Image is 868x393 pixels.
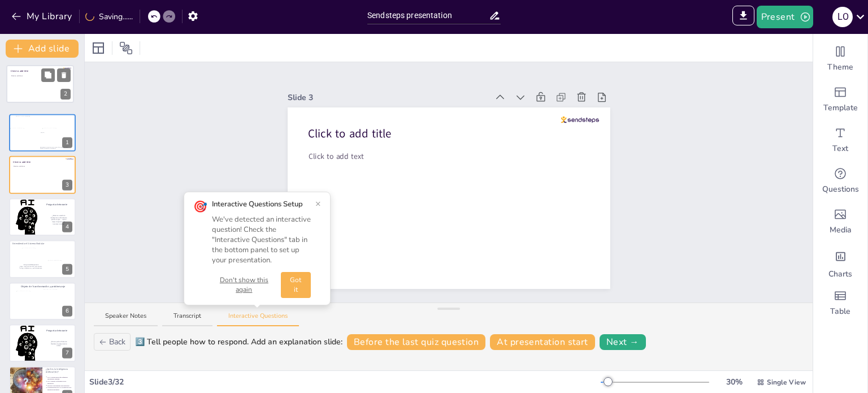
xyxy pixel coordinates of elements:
div: Add text boxes [813,120,867,161]
div: 3️⃣ Tell people how to respond. Add an explanation slide: [135,336,342,348]
button: × [315,199,321,208]
div: We've detected an interactive question! Check the "Interactive Questions" tab in the bottom panel... [212,214,311,266]
span: Trabajo colaborativo y multidisciplinario [19,267,42,269]
button: Interactive Questions [217,312,299,327]
p: La IA realiza tareas que requieren inteligencia humana. [47,376,72,380]
button: Speaker Notes [94,312,158,327]
span: Click to add title [13,160,31,163]
div: 4 [9,198,76,235]
button: Next → [600,334,646,350]
span: Media [830,224,852,236]
div: Add a table [813,283,867,323]
p: ¿Estamos usando la inteligencia artificial para pensar mejor… o para dejar de pensar por nosotros... [50,214,68,224]
button: At presentation start [490,334,595,350]
div: 🎯 [193,199,207,215]
span: Click to add text [309,151,363,161]
span: Questions [822,184,859,195]
p: La integración de la IA es esencial en la educación moderna. [47,387,72,391]
div: 30 % [721,376,748,388]
input: Insert title [367,7,489,24]
span: Click to add title [11,69,28,72]
span: Visión constructivista del conocimiento [20,266,42,267]
div: Get real-time input from your audience [813,161,867,201]
span: habilidades para procesar datos, textos, hojas de cálculo, editar audio, video o imágenes son def... [40,146,69,149]
div: Saving...... [85,11,133,23]
span: Objeto de Transformación y problema eje [21,285,65,288]
button: Don't show this again [212,275,276,295]
div: 46156dc7-a5/83576022-2428-4277-a314-ea6b1fe01e9d.png4de3d010-4d/038ffe41-7598-4e1c-bb44-fc41ab5c4... [9,114,76,152]
span: Export to PowerPoint [732,6,754,28]
button: Present [757,6,813,28]
div: Slide 3 / 32 [89,376,601,388]
span: Pregunta detonante [46,329,67,332]
span: Pregunta detonante [46,203,67,206]
div: Interactive Questions Setup [212,199,311,209]
div: Entendiendo el Sistema Modulareec932cc-a6/5c6d3e03-b17a-4fd8-8c7f-a0c6ea926699.pnga9dc1f72-c3/7f4... [9,240,76,278]
div: 7 [9,325,76,362]
div: Change the overall theme [813,38,867,79]
button: L O [832,6,853,28]
div: Layout [89,39,107,57]
span: Theme [827,62,853,73]
span: Trabajo multidisciplinario [23,264,38,265]
p: ¿Cómo ayuda el Sistema Modular al pensamiento crítico? [50,340,68,347]
span: Charts [828,269,852,280]
span: Table [830,306,850,317]
p: ¿Qué es la Inteligencia Artificial (IA)? [46,368,72,374]
div: https://app.sendsteps.com/image/7b2877fe-6d/0ed7f19d-42e2-4ed3-b170-27cf9f5e1a61.pngClick to add ... [6,65,74,103]
p: La IA mejora la eficiencia en la educación. [47,381,72,385]
div: Objeto de Transformación y problema eje79abf855-67/c43a0273-1f89-45f5-9337-fed1754e19f8.pngd6dec7... [9,282,76,319]
button: Back [94,333,131,351]
div: Add images, graphics, shapes or video [813,201,867,242]
span: Template [823,102,858,114]
button: Got it [281,272,311,298]
p: Facilita el aprendizaje personalizado. [47,385,72,387]
div: 3 [9,156,76,193]
button: My Library [8,7,77,25]
span: Click to add title [308,126,392,142]
button: Before the last quiz question [347,334,485,350]
span: Text [832,143,848,154]
button: Transcript [162,312,212,327]
span: Click to add text [11,74,23,76]
span: Body text [41,132,45,133]
span: Position [119,41,133,55]
div: Add ready made slides [813,79,867,120]
button: Add slide [6,40,79,58]
span: Single View [767,377,806,387]
div: Add charts and graphs [813,242,867,283]
span: Click to add text [14,165,25,167]
span: Entendiendo el Sistema Modular [12,242,44,245]
div: L O [832,7,853,27]
div: Slide 3 [288,92,488,103]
